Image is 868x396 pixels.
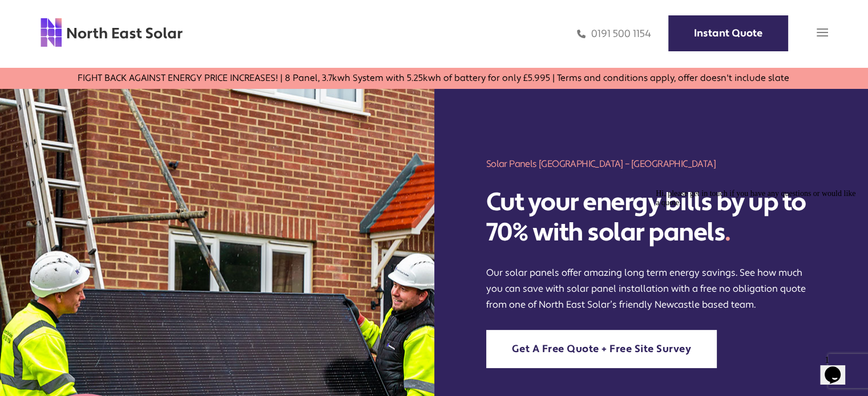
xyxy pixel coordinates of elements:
[577,27,586,40] img: phone icon
[5,5,210,23] div: Hi, please get in touch if you have any questions or would like a quote.
[486,157,816,170] h1: Solar Panels [GEOGRAPHIC_DATA] – [GEOGRAPHIC_DATA]
[668,15,788,51] a: Instant Quote
[486,265,816,313] p: Our solar panels offer amazing long term energy savings. See how much you can save with solar pan...
[651,185,857,345] iframe: chat widget
[817,27,828,38] img: menu icon
[5,5,204,22] span: Hi, please get in touch if you have any questions or would like a quote.
[486,187,816,248] h2: Cut your energy bills by up to 70% with solar panels
[820,350,857,385] iframe: chat widget
[486,330,717,368] a: Get A Free Quote + Free Site Survey
[40,17,183,48] img: north east solar logo
[577,27,651,40] a: 0191 500 1154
